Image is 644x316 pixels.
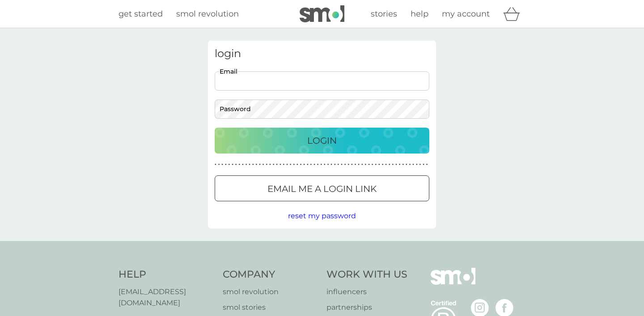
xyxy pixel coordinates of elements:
p: ● [286,162,288,167]
p: ● [392,162,394,167]
p: ● [256,162,258,167]
p: ● [416,162,418,167]
img: smol [431,268,475,298]
p: ● [320,162,322,167]
p: ● [307,162,309,167]
p: ● [412,162,414,167]
p: ● [280,162,281,167]
p: ● [266,162,267,167]
p: ● [324,162,326,167]
p: ● [235,162,237,167]
p: ● [314,162,315,167]
span: reset my password [288,212,356,220]
p: ● [399,162,401,167]
a: partnerships [326,302,407,313]
p: ● [263,162,264,167]
span: smol revolution [176,9,239,19]
a: smol revolution [176,8,239,21]
p: ● [252,162,254,167]
p: ● [303,162,305,167]
h3: login [215,47,429,60]
p: ● [358,162,360,167]
p: ● [419,162,421,167]
p: ● [229,162,230,167]
p: ● [269,162,271,167]
img: smol [300,5,344,22]
p: ● [249,162,250,167]
p: ● [378,162,380,167]
p: ● [406,162,407,167]
p: ● [221,162,223,167]
p: Email me a login link [267,182,377,196]
p: ● [259,162,261,167]
p: ● [368,162,370,167]
p: ● [375,162,377,167]
p: ● [283,162,285,167]
a: get started [119,8,163,21]
p: ● [389,162,390,167]
p: ● [327,162,329,167]
a: help [411,8,428,21]
p: ● [344,162,346,167]
h4: Help [119,268,214,282]
a: stories [371,8,397,21]
p: ● [273,162,275,167]
h4: Company [223,268,318,282]
p: ● [382,162,384,167]
p: ● [361,162,363,167]
button: reset my password [288,210,356,222]
h4: Work With Us [326,268,407,282]
p: ● [351,162,353,167]
p: ● [338,162,339,167]
a: smol stories [223,302,318,313]
p: ● [423,162,424,167]
p: ● [330,162,332,167]
p: ● [297,162,298,167]
p: ● [334,162,336,167]
p: ● [365,162,367,167]
button: Login [215,128,429,154]
p: ● [310,162,312,167]
p: ● [347,162,349,167]
p: ● [293,162,295,167]
p: ● [355,162,356,167]
span: my account [442,9,490,19]
p: ● [426,162,428,167]
p: ● [276,162,278,167]
p: ● [372,162,373,167]
p: ● [232,162,233,167]
span: stories [371,9,397,19]
span: get started [119,9,163,19]
a: [EMAIL_ADDRESS][DOMAIN_NAME] [119,286,214,309]
p: ● [218,162,220,167]
p: ● [290,162,292,167]
p: ● [246,162,247,167]
a: smol revolution [223,286,318,298]
p: Login [307,133,337,148]
p: ● [242,162,244,167]
p: ● [317,162,319,167]
div: basket [503,5,525,23]
p: ● [395,162,397,167]
p: ● [225,162,227,167]
a: influencers [326,286,407,298]
a: my account [442,8,490,21]
p: ● [215,162,216,167]
p: ● [402,162,404,167]
p: ● [238,162,240,167]
button: Email me a login link [215,175,429,201]
p: ● [409,162,411,167]
p: ● [341,162,343,167]
p: ● [300,162,302,167]
span: help [411,9,428,19]
p: ● [385,162,387,167]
